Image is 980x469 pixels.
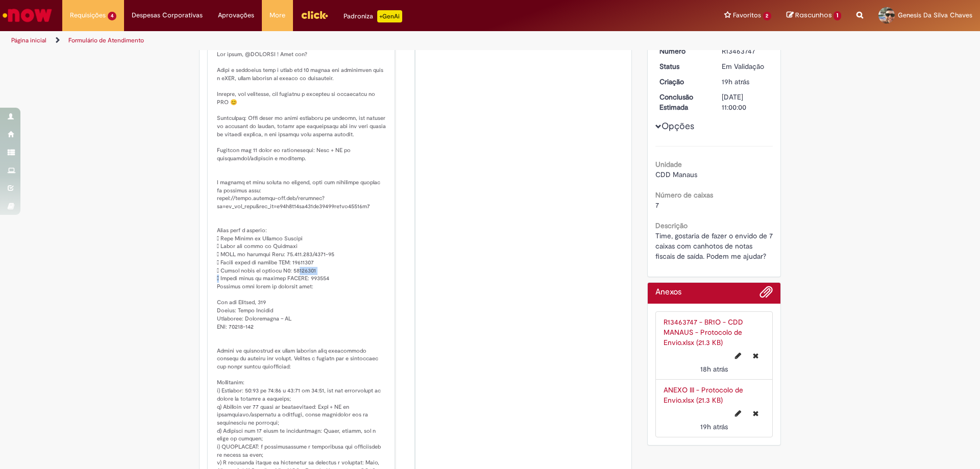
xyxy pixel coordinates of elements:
dt: Criação [652,77,715,87]
div: 29/08/2025 17:16:38 [722,77,769,87]
button: Excluir ANEXO III - Protocolo de Envio.xlsx [747,405,765,422]
dt: Status [652,61,715,71]
img: click_logo_yellow_360x200.png [301,7,328,22]
b: Número de caixas [655,190,713,200]
span: Genesis Da Silva Chaves [898,11,972,19]
div: R13463747 [722,46,769,56]
time: 29/08/2025 17:16:38 [722,77,749,86]
span: 7 [655,201,659,210]
span: Rascunhos [795,10,832,20]
a: Página inicial [11,36,46,44]
span: Despesas Corporativas [132,10,203,20]
button: Editar nome de arquivo ANEXO III - Protocolo de Envio.xlsx [729,405,747,422]
a: R13463747 - BR1O - CDD MANAUS - Protocolo de Envio.xlsx (21.3 KB) [664,317,743,347]
span: Favoritos [733,10,761,20]
span: Requisições [70,10,106,20]
span: 1 [834,11,841,20]
dt: Número [652,46,715,56]
button: Excluir R13463747 - BR1O - CDD MANAUS - Protocolo de Envio.xlsx [747,348,765,364]
span: 2 [763,12,772,20]
span: 19h atrás [722,77,749,86]
dt: Conclusão Estimada [652,92,715,112]
a: Rascunhos [787,11,841,20]
ul: Trilhas de página [8,31,646,50]
span: Aprovações [218,10,254,20]
span: Time, gostaria de fazer o envido de 7 caixas com canhotos de notas fiscais de saída. Podem me aju... [655,231,775,261]
a: ANEXO III - Protocolo de Envio.xlsx (21.3 KB) [664,385,743,405]
span: More [269,10,285,20]
a: Formulário de Atendimento [68,36,144,44]
div: Padroniza [344,10,402,22]
div: Em Validação [722,61,769,71]
span: 18h atrás [700,364,728,374]
p: +GenAi [377,10,402,22]
img: ServiceNow [1,5,54,26]
b: Descrição [655,221,688,230]
span: 19h atrás [700,422,728,431]
div: [DATE] 11:00:00 [722,92,769,112]
h2: Anexos [655,288,681,297]
button: Editar nome de arquivo R13463747 - BR1O - CDD MANAUS - Protocolo de Envio.xlsx [729,348,747,364]
b: Unidade [655,160,682,169]
span: CDD Manaus [655,170,697,179]
time: 29/08/2025 17:16:36 [700,422,728,431]
time: 29/08/2025 17:40:30 [700,364,728,374]
span: 4 [108,12,116,20]
button: Adicionar anexos [759,285,773,304]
